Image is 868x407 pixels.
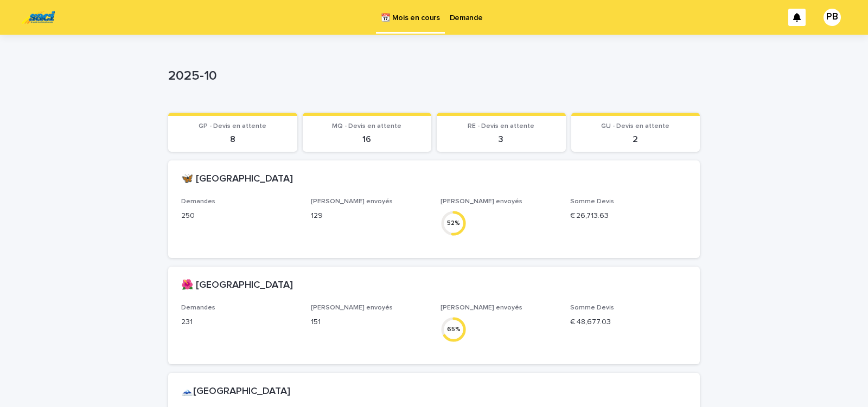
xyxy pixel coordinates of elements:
[309,134,425,145] p: 16
[443,134,559,145] p: 3
[199,123,266,130] span: GP - Devis en attente
[570,210,687,222] p: € 26,713.63
[181,280,293,292] h2: 🌺 [GEOGRAPHIC_DATA]
[311,316,427,328] p: 151
[181,173,293,185] h2: 🦋 [GEOGRAPHIC_DATA]
[824,9,841,26] div: PB
[311,210,427,222] p: 129
[311,198,393,205] span: [PERSON_NAME] envoyés
[175,134,291,145] p: 8
[181,316,298,328] p: 231
[468,123,534,130] span: RE - Devis en attente
[570,198,614,205] span: Somme Devis
[578,134,694,145] p: 2
[441,198,522,205] span: [PERSON_NAME] envoyés
[181,305,215,311] span: Demandes
[22,7,55,28] img: UC29JcTLQ3GheANZ19ks
[441,217,467,229] div: 52 %
[570,305,614,311] span: Somme Devis
[601,123,669,130] span: GU - Devis en attente
[332,123,401,130] span: MQ - Devis en attente
[181,210,298,222] p: 250
[181,198,215,205] span: Demandes
[570,316,687,328] p: € 48,677.03
[168,68,695,84] p: 2025-10
[441,324,467,335] div: 65 %
[181,386,290,398] h2: 🗻[GEOGRAPHIC_DATA]
[441,305,522,311] span: [PERSON_NAME] envoyés
[311,305,393,311] span: [PERSON_NAME] envoyés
